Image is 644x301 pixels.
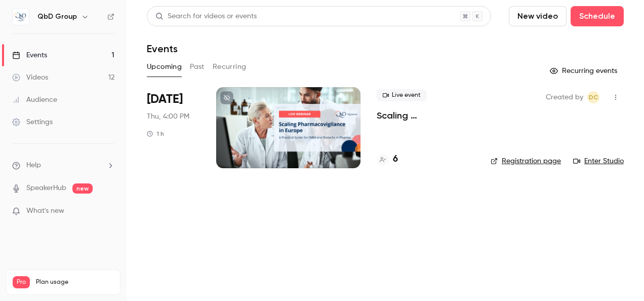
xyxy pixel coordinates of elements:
div: Settings [12,117,53,127]
a: Enter Studio [573,156,624,166]
div: Videos [12,72,48,83]
span: Plan usage [36,278,114,286]
button: Upcoming [147,59,182,75]
img: QbD Group [13,9,29,25]
div: Events [12,50,47,60]
h1: Events [147,43,178,55]
div: Nov 13 Thu, 4:00 PM (Europe/Madrid) [147,87,200,168]
div: Audience [12,95,57,105]
li: help-dropdown-opener [12,160,114,171]
span: Daniel Cubero [587,91,599,103]
h6: QbD Group [37,12,77,22]
div: 1 h [147,130,164,138]
span: Help [26,160,41,171]
span: DC [589,91,598,103]
span: Live event [377,89,427,101]
button: Past [190,59,205,75]
h4: 6 [393,153,398,166]
a: Scaling Pharmacovigilance in [GEOGRAPHIC_DATA]: A Practical Guide for Pharma SMEs and Biotechs [377,109,474,122]
span: Created by [546,91,583,103]
button: Recurring events [545,63,624,79]
button: Schedule [571,6,624,26]
span: What's new [26,206,64,216]
a: SpeakerHub [26,183,66,194]
span: Thu, 4:00 PM [147,111,189,122]
div: Search for videos or events [155,11,257,22]
button: New video [509,6,567,26]
span: Pro [13,276,30,288]
span: [DATE] [147,91,183,107]
span: new [72,183,93,194]
a: 6 [377,153,398,166]
a: Registration page [491,156,561,166]
button: Recurring [213,59,247,75]
iframe: Noticeable Trigger [102,207,114,216]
